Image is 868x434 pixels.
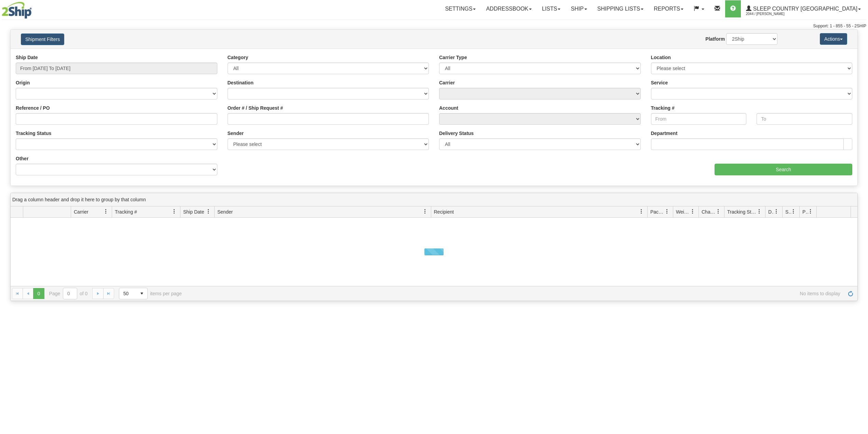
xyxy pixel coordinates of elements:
span: Page of 0 [49,288,88,299]
input: Search [715,164,852,175]
span: Delivery Status [768,208,774,215]
label: Carrier [439,79,455,86]
label: Account [439,105,458,111]
input: To [757,113,852,125]
span: Page sizes drop down [119,288,148,299]
a: Ship [566,0,592,17]
a: Shipment Issues filter column settings [788,206,799,217]
label: Platform [705,36,725,42]
a: Lists [537,0,566,17]
label: Origin [16,79,30,86]
a: Settings [440,0,481,17]
a: Shipping lists [592,0,649,17]
label: Tracking Status [16,130,51,137]
a: Packages filter column settings [661,206,673,217]
button: Actions [820,33,847,45]
a: Carrier filter column settings [100,206,112,217]
span: Carrier [74,208,89,215]
label: Location [651,54,671,61]
iframe: chat widget [852,182,867,252]
span: Sleep Country [GEOGRAPHIC_DATA] [751,6,857,12]
label: Department [651,130,678,137]
label: Destination [228,79,254,86]
span: Page 0 [33,288,44,299]
div: grid grouping header [11,193,857,206]
a: Refresh [845,288,856,299]
span: items per page [119,288,182,299]
span: Ship Date [183,208,204,215]
span: Recipient [434,208,454,215]
label: Sender [228,130,244,137]
a: Addressbook [481,0,537,17]
label: Reference / PO [16,105,50,111]
label: Order # / Ship Request # [228,105,283,111]
a: Tracking # filter column settings [168,206,180,217]
a: Pickup Status filter column settings [805,206,816,217]
a: Tracking Status filter column settings [754,206,765,217]
div: Support: 1 - 855 - 55 - 2SHIP [2,23,866,29]
a: Ship Date filter column settings [203,206,214,217]
span: Sender [217,208,233,215]
label: Tracking # [651,105,675,111]
a: Charge filter column settings [713,206,724,217]
label: Delivery Status [439,130,474,137]
span: 50 [123,290,132,297]
a: Recipient filter column settings [636,206,647,217]
input: From [651,113,747,125]
span: Weight [676,208,690,215]
span: select [136,288,147,299]
a: Sleep Country [GEOGRAPHIC_DATA] 2044 / [PERSON_NAME] [741,0,866,17]
label: Ship Date [16,54,38,61]
label: Other [16,155,28,162]
img: logo2044.jpg [2,2,32,19]
span: 2044 / [PERSON_NAME] [746,11,797,17]
a: Weight filter column settings [687,206,699,217]
span: Tracking Status [727,208,757,215]
span: Packages [650,208,665,215]
span: Tracking # [115,208,137,215]
label: Category [228,54,248,61]
a: Sender filter column settings [419,206,431,217]
a: Reports [649,0,689,17]
button: Shipment Filters [21,33,64,45]
a: Delivery Status filter column settings [771,206,782,217]
label: Carrier Type [439,54,467,61]
span: Pickup Status [802,208,808,215]
span: No items to display [191,291,840,296]
span: Charge [702,208,716,215]
span: Shipment Issues [785,208,791,215]
label: Service [651,79,668,86]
